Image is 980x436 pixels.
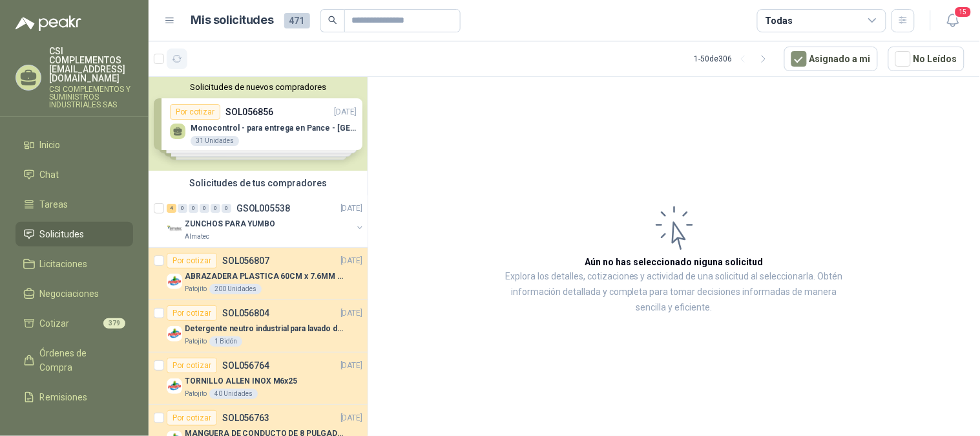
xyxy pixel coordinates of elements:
div: 0 [178,204,187,213]
a: Tareas [16,192,133,217]
span: search [328,16,337,25]
div: 0 [189,204,198,213]
button: 15 [941,9,964,32]
div: Solicitudes de nuevos compradoresPor cotizarSOL056856[DATE] Monocontrol - para entrega en Pance -... [149,77,368,171]
a: Por cotizarSOL056807[DATE] Company LogoABRAZADERA PLASTICA 60CM x 7.6MM ANCHAPatojito200 Unidades [149,248,368,300]
p: [DATE] [340,307,362,320]
span: Licitaciones [40,257,88,271]
p: [DATE] [340,255,362,267]
button: Solicitudes de nuevos compradores [154,82,362,92]
div: 0 [211,204,220,213]
a: 4 0 0 0 0 0 GSOL005538[DATE] Company LogoZUNCHOS PARA YUMBOAlmatec [167,201,365,242]
img: Company Logo [167,221,182,237]
span: 15 [954,6,972,18]
img: Logo peakr [16,16,81,31]
h1: Mis solicitudes [191,11,274,30]
div: 0 [222,204,231,213]
div: 1 Bidón [209,336,242,347]
span: Tareas [40,197,68,212]
p: Explora los detalles, cotizaciones y actividad de una solicitud al seleccionarla. Obtén informaci... [497,269,851,316]
span: Inicio [40,138,61,152]
a: Órdenes de Compra [16,341,133,380]
div: Por cotizar [167,305,217,321]
a: Remisiones [16,385,133,409]
img: Company Logo [167,378,182,394]
h3: Aún no has seleccionado niguna solicitud [585,255,764,269]
p: Patojito [185,336,207,347]
a: Por cotizarSOL056804[DATE] Company LogoDetergente neutro industrial para lavado de tanques y maqu... [149,300,368,353]
span: Órdenes de Compra [40,346,121,375]
a: Solicitudes [16,222,133,246]
div: Por cotizar [167,253,217,268]
a: Chat [16,162,133,187]
p: SOL056804 [222,309,269,318]
button: Asignado a mi [784,47,878,71]
p: GSOL005538 [236,204,290,213]
p: SOL056763 [222,413,269,422]
a: Licitaciones [16,252,133,276]
span: 471 [284,13,310,28]
img: Company Logo [167,274,182,289]
p: TORNILLO ALLEN INOX M6x25 [185,375,297,387]
a: Negociaciones [16,281,133,306]
a: Cotizar379 [16,311,133,336]
p: Patojito [185,389,207,399]
div: 1 - 50 de 306 [694,49,774,69]
div: Por cotizar [167,410,217,426]
p: [DATE] [340,412,362,424]
p: CSI COMPLEMENTOS Y SUMINISTROS INDUSTRIALES SAS [49,85,133,109]
button: No Leídos [888,47,964,71]
p: SOL056807 [222,256,269,265]
p: SOL056764 [222,361,269,370]
div: Solicitudes de tus compradores [149,171,368,195]
div: Por cotizar [167,358,217,373]
span: Solicitudes [40,227,85,241]
a: Inicio [16,133,133,157]
p: Almatec [185,232,209,242]
span: Negociaciones [40,287,99,301]
span: 379 [103,318,125,329]
div: 4 [167,204,176,213]
div: 40 Unidades [209,389,258,399]
div: 200 Unidades [209,284,262,294]
p: Patojito [185,284,207,294]
span: Remisiones [40,390,88,404]
p: [DATE] [340,202,362,215]
div: 0 [200,204,209,213]
p: [DATE] [340,360,362,372]
p: Detergente neutro industrial para lavado de tanques y maquinas. [185,323,346,335]
p: ZUNCHOS PARA YUMBO [185,218,275,230]
img: Company Logo [167,326,182,342]
p: CSI COMPLEMENTOS [EMAIL_ADDRESS][DOMAIN_NAME] [49,47,133,83]
span: Chat [40,168,59,182]
div: Todas [766,14,793,28]
p: ABRAZADERA PLASTICA 60CM x 7.6MM ANCHA [185,270,346,283]
a: Por cotizarSOL056764[DATE] Company LogoTORNILLO ALLEN INOX M6x25Patojito40 Unidades [149,353,368,405]
span: Cotizar [40,316,70,331]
